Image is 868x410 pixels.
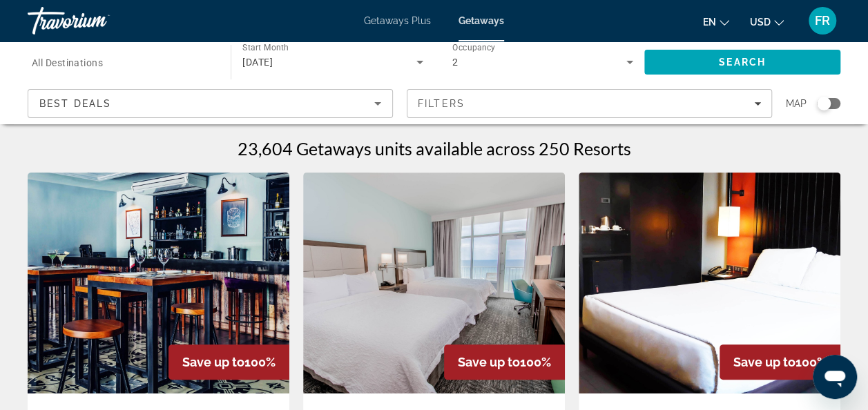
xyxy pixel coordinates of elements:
[720,344,840,380] div: 100%
[703,12,729,32] button: Change language
[750,17,771,28] span: USD
[813,355,857,399] iframe: Button to launch messaging window
[815,14,830,28] span: FR
[703,17,716,28] span: en
[719,57,766,68] span: Search
[28,3,166,39] a: Travorium
[242,57,273,68] span: [DATE]
[444,344,565,380] div: 100%
[303,173,565,393] img: Hampton Inn & Suites Panama City Beach, Beachfront - 2 Nights
[39,98,111,109] span: Best Deals
[750,12,784,32] button: Change currency
[804,6,840,35] button: User Menu
[644,50,840,75] button: Search
[407,89,772,118] button: Filters
[459,15,504,26] a: Getaways
[168,344,289,380] div: 100%
[452,43,496,52] span: Occupancy
[418,98,465,109] span: Filters
[242,43,289,52] span: Start Month
[452,57,458,68] span: 2
[39,95,381,112] mat-select: Sort by
[238,138,631,159] h1: 23,604 Getaways units available across 250 Resorts
[786,94,807,113] span: Map
[182,355,244,369] span: Save up to
[733,355,795,369] span: Save up to
[32,55,213,71] input: Select destination
[579,173,840,393] img: Amelie Hotel Manila - 4 Nights
[32,57,103,68] span: All Destinations
[28,173,289,393] img: Amelie Hotel Manila - 3 Nights
[364,15,431,26] a: Getaways Plus
[458,355,520,369] span: Save up to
